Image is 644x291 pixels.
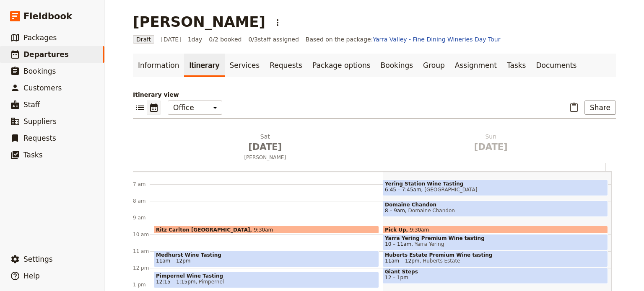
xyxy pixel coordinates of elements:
span: Domaine Chandon [405,208,455,214]
span: 9:30am [410,227,429,232]
button: Actions [270,15,285,30]
a: Information [133,54,184,77]
span: Suppliers [23,117,57,126]
div: Pimpernel Wine Tasting12:15 – 1:15pmPimpernel [154,272,379,288]
div: 9 am [133,214,154,221]
span: Domaine Chandon [385,202,606,208]
span: [GEOGRAPHIC_DATA] [421,187,478,193]
span: Settings [23,255,53,263]
div: Giant Steps12 – 1pm [383,268,608,284]
a: Requests [265,54,307,77]
span: Fieldbook [23,10,72,23]
span: Yarra Yering Premium Wine tasting [385,235,606,241]
button: List view [133,100,147,115]
div: 10 am [133,231,154,238]
div: Domaine Chandon8 – 9amDomaine Chandon [383,201,608,217]
span: Pick Up [385,227,410,232]
span: [DATE] [157,141,373,153]
span: Bookings [23,67,56,75]
span: Yering Station Wine Tasting [385,181,606,187]
div: 8 am [133,198,154,204]
span: 11am – 12pm [385,258,420,264]
span: [DATE] [383,141,599,153]
p: Itinerary view [133,90,616,99]
a: Assignment [450,54,502,77]
span: Staff [23,100,40,109]
div: Huberts Estate Premium Wine tasting11am – 12pmHuberts Estate [383,251,608,267]
span: 0 / 3 staff assigned [248,35,299,44]
a: Tasks [502,54,531,77]
span: Ritz Carlton [GEOGRAPHIC_DATA] [156,227,254,232]
a: Documents [531,54,582,77]
div: Ritz Carlton [GEOGRAPHIC_DATA]9:30am [154,226,379,234]
span: Help [23,272,40,280]
div: Pick Up9:30am [383,226,608,234]
span: 12:15 – 1:15pm [156,279,195,285]
span: Pimpernel [195,279,224,285]
a: Services [225,54,265,77]
span: Medhurst Wine Tasting [156,252,377,258]
span: Giant Steps [385,269,606,275]
span: Yarra Yering [411,241,444,247]
button: Calendar view [147,100,161,115]
span: 6:45 – 7:45am [385,187,421,193]
span: Pimpernel Wine Tasting [156,273,377,279]
button: Paste itinerary item [567,100,581,115]
span: [DATE] [161,35,181,44]
button: Sat [DATE][PERSON_NAME] [154,132,380,163]
span: 0/2 booked [209,35,241,44]
span: Huberts Estate Premium Wine tasting [385,252,606,258]
span: Tasks [23,151,43,159]
span: Requests [23,134,56,142]
div: 12 pm [133,265,154,271]
span: 12 – 1pm [385,275,408,281]
button: Share [584,100,616,115]
h2: Sat [157,132,373,153]
a: Itinerary [184,54,224,77]
a: Package options [307,54,375,77]
div: 7 am [133,181,154,188]
button: Sun [DATE] [380,132,606,157]
a: Yarra Valley - Fine Dining Wineries Day Tour [373,36,500,43]
h1: [PERSON_NAME] [133,13,265,30]
span: Huberts Estate [420,258,460,264]
span: 11am – 12pm [156,258,191,264]
span: 1 day [188,35,203,44]
span: Draft [133,35,154,44]
span: 10 – 11am [385,241,411,247]
div: Yering Station Wine Tasting6:45 – 7:45am[GEOGRAPHIC_DATA] [383,180,608,196]
span: Departures [23,50,69,59]
span: Based on the package: [306,35,501,44]
h2: Sun [383,132,599,153]
span: Packages [23,33,57,42]
span: 8 – 9am [385,208,405,214]
div: 11 am [133,248,154,255]
span: 9:30am [254,227,273,232]
span: Customers [23,84,62,92]
div: Medhurst Wine Tasting11am – 12pm [154,251,379,267]
div: 1 pm [133,281,154,288]
div: Yarra Yering Premium Wine tasting10 – 11amYarra Yering [383,234,608,250]
span: [PERSON_NAME] [154,154,377,161]
a: Bookings [376,54,418,77]
a: Group [418,54,450,77]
